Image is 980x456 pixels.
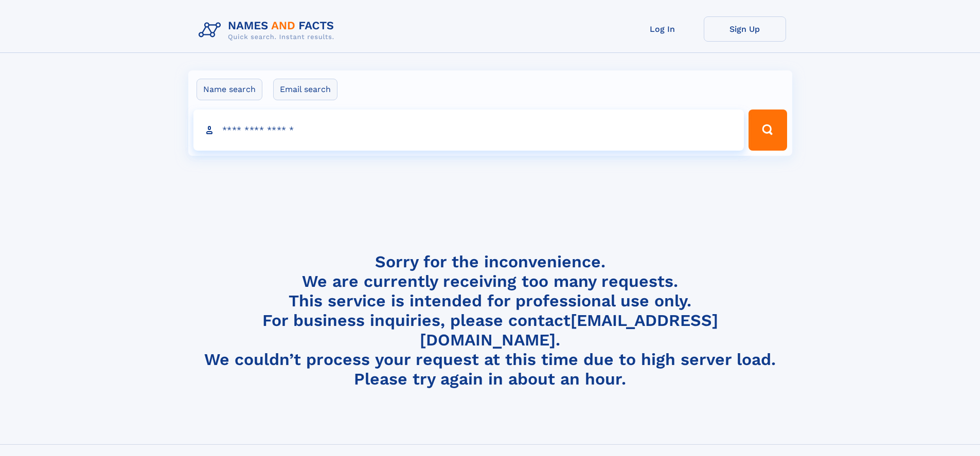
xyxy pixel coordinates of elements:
[420,311,718,350] a: [EMAIL_ADDRESS][DOMAIN_NAME]
[621,16,704,42] a: Log In
[749,110,787,151] button: Search Button
[704,16,786,42] a: Sign Up
[273,79,337,100] label: Email search
[197,79,262,100] label: Name search
[194,16,343,44] img: Logo Names and Facts
[194,252,786,389] h4: Sorry for the inconvenience. We are currently receiving too many requests. This service is intend...
[193,110,744,151] input: search input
